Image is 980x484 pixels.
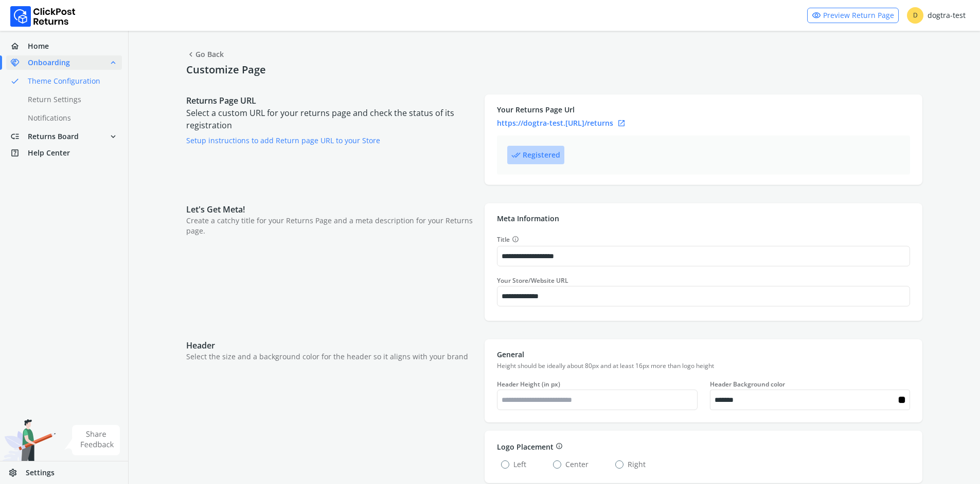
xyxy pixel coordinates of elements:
[501,459,526,470] label: Left
[907,7,923,24] span: D
[109,55,118,70] span: expand_less
[497,350,910,360] p: General
[907,7,966,24] div: dogtra-test
[28,57,70,68] span: Onboarding
[10,55,28,70] span: handshake
[497,234,910,245] label: Title
[553,459,589,470] label: Center
[28,41,49,51] span: Home
[807,8,899,23] a: visibilityPreview Return Page
[6,92,134,107] a: Return Settings
[556,441,563,451] span: info
[186,135,380,145] a: Setup instructions to add Return page URL to your Store
[497,277,910,285] label: Your Store/Website URL
[10,39,28,53] span: home
[6,74,134,88] a: doneTheme Configuration
[510,234,519,245] button: Title
[710,380,910,389] label: Header Background color
[617,117,626,129] span: open_in_new
[497,117,910,129] a: https://dogtra-test.[URL]/returnsopen_in_new
[8,466,26,480] span: settings
[497,441,910,452] div: Logo Placement
[186,47,195,62] span: chevron_left
[6,146,122,160] a: help_centerHelp Center
[497,362,910,370] p: Height should be ideally about 80px and at least 16px more than logo height
[6,39,122,53] a: homeHome
[28,148,70,158] span: Help Center
[615,459,646,470] label: Right
[28,131,79,142] span: Returns Board
[10,74,20,88] span: done
[186,64,922,76] h4: Customize Page
[10,129,28,144] span: low_priority
[186,203,474,216] p: Let's Get Meta!
[186,94,474,107] p: Returns Page URL
[6,111,134,125] a: Notifications
[186,47,224,62] span: Go Back
[186,94,474,185] div: Select a custom URL for your returns page and check the status of its registration
[186,352,474,362] p: Select the size and a background color for the header so it aligns with your brand
[10,146,28,160] span: help_center
[812,8,821,23] span: visibility
[497,380,697,389] label: Header Height (in px)
[10,6,76,27] img: Logo
[64,425,120,455] img: share feedback
[512,234,519,244] span: info
[26,468,55,478] span: Settings
[554,441,563,452] button: info
[109,129,118,144] span: expand_more
[497,214,910,224] p: Meta Information
[186,216,474,236] p: Create a catchy title for your Returns Page and a meta description for your Returns page.
[511,148,521,162] span: done_all
[186,339,474,352] p: Header
[507,146,564,164] button: done_allRegistered
[497,105,910,115] p: Your Returns Page Url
